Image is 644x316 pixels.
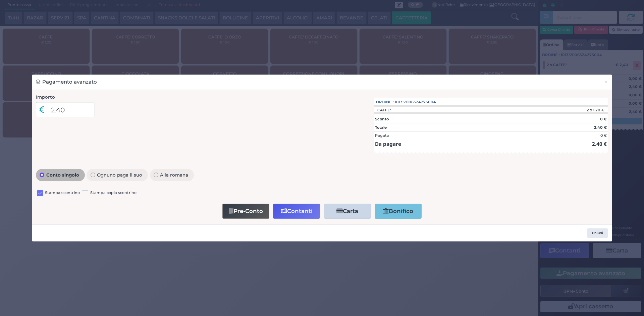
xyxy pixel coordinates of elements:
[600,117,607,121] strong: 0 €
[36,78,97,86] h3: Pagamento avanzato
[594,125,607,130] strong: 2.40 €
[158,173,190,177] span: Alla romana
[549,108,608,112] div: 2 x 1.20 €
[324,204,371,219] button: Carta
[600,133,607,138] div: 0 €
[395,99,436,105] span: 101359106324275004
[95,173,144,177] span: Ognuno paga il suo
[44,173,81,177] span: Conto singolo
[375,133,389,138] div: Pagato
[375,204,422,219] button: Bonifico
[587,228,608,238] button: Chiudi
[375,125,387,130] strong: Totale
[273,204,320,219] button: Contanti
[36,94,55,100] label: Importo
[47,102,95,117] input: Es. 30.99
[376,99,394,105] span: Ordine :
[45,190,80,196] label: Stampa scontrino
[374,108,394,112] div: CAFFE'
[604,78,608,86] span: ×
[600,75,612,90] button: Chiudi
[375,140,401,147] strong: Da pagare
[222,204,269,219] button: Pre-Conto
[592,140,607,147] strong: 2.40 €
[90,190,137,196] label: Stampa copia scontrino
[375,117,389,121] strong: Sconto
